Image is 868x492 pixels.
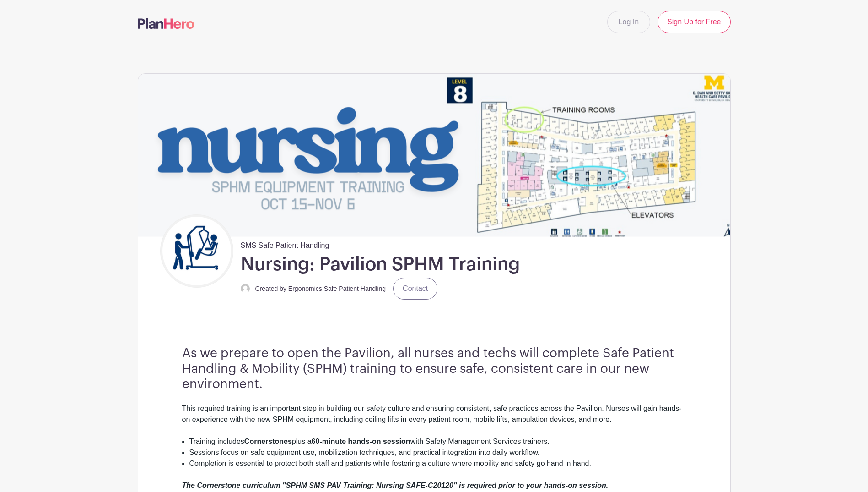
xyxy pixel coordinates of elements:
img: default-ce2991bfa6775e67f084385cd625a349d9dcbb7a52a09fb2fda1e96e2d18dcdb.png [241,284,250,293]
em: The Cornerstone curriculum "SPHM SMS PAV Training: Nursing SAFE-C20120" is required prior to your... [182,481,609,489]
span: SMS Safe Patient Handling [241,236,329,251]
strong: 60-minute hands-on session [312,437,410,445]
a: Sign Up for Free [658,11,730,33]
h1: Nursing: Pavilion SPHM Training [241,253,520,276]
img: Untitled%20design.png [162,217,231,285]
li: Sessions focus on safe equipment use, mobilization techniques, and practical integration into dai... [189,447,686,458]
img: logo-507f7623f17ff9eddc593b1ce0a138ce2505c220e1c5a4e2b4648c50719b7d32.svg [138,18,194,29]
a: Contact [393,278,437,300]
li: Completion is essential to protect both staff and patients while fostering a culture where mobili... [189,458,686,469]
div: This required training is an important step in building our safety culture and ensuring consisten... [182,403,686,436]
li: Training includes plus a with Safety Management Services trainers. [189,436,686,447]
a: Log In [607,11,650,33]
h3: As we prepare to open the Pavilion, all nurses and techs will complete Safe Patient Handling & Mo... [182,346,686,392]
small: Created by Ergonomics Safe Patient Handling [255,285,386,292]
img: event_banner_9715.png [138,74,730,236]
strong: Cornerstones [244,437,292,445]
